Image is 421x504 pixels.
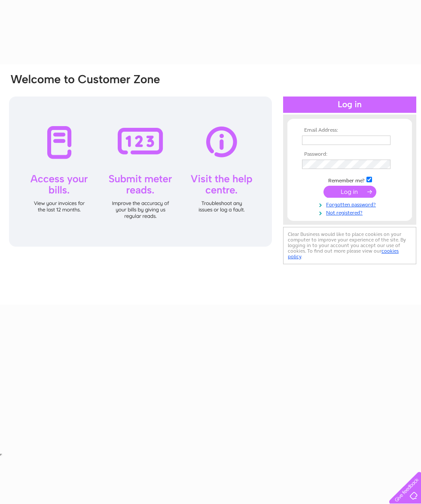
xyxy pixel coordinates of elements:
input: Submit [323,186,376,198]
a: Not registered? [302,208,400,216]
td: Remember me? [300,175,400,184]
th: Password: [300,151,400,157]
th: Email Address: [300,127,400,133]
div: Clear Business would like to place cookies on your computer to improve your experience of the sit... [283,227,416,264]
a: cookies policy [288,248,399,260]
a: Forgotten password? [302,200,400,208]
